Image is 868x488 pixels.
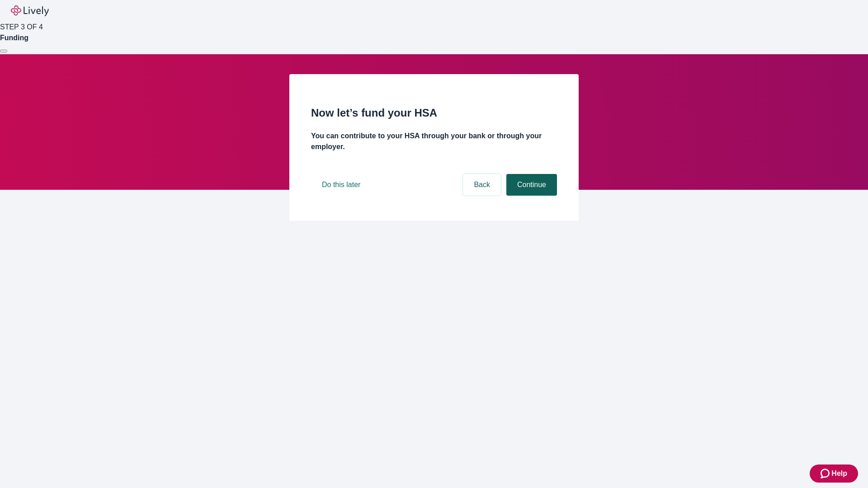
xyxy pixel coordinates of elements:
img: Lively [11,5,49,16]
h4: You can contribute to your HSA through your bank or through your employer. [311,131,557,152]
button: Continue [506,174,557,196]
h2: Now let’s fund your HSA [311,105,557,121]
button: Back [463,174,501,196]
button: Do this later [311,174,371,196]
span: Help [831,468,847,479]
svg: Zendesk support icon [821,468,831,479]
button: Zendesk support iconHelp [810,465,858,483]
